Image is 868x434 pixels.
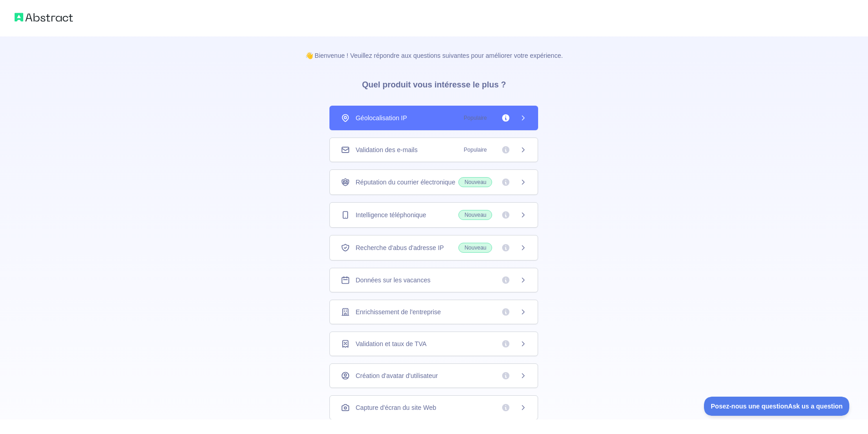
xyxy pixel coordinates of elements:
[464,212,486,218] font: Nouveau
[355,372,437,379] font: Création d'avatar d'utilisateur
[355,179,455,186] font: Réputation du courrier électronique
[355,276,430,284] font: Données sur les vacances
[464,147,487,153] font: Populaire
[355,340,426,347] font: Validation et taux de TVA
[355,404,436,411] font: Capture d'écran du site Web
[355,211,426,219] font: Intelligence téléphonique
[464,115,487,121] font: Populaire
[355,114,407,122] font: Géolocalisation IP
[355,244,444,251] font: Recherche d'abus d'adresse IP
[355,308,441,316] font: Enrichissement de l'entreprise
[305,52,563,59] font: 👋 Bienvenue ! Veuillez répondre aux questions suivantes pour améliorer votre expérience.
[464,179,486,185] font: Nouveau
[15,11,73,24] img: Logo abstrait
[362,80,506,89] font: Quel produit vous intéresse le plus ?
[704,397,850,416] iframe: Basculer le support client
[464,245,486,251] font: Nouveau
[355,146,417,153] font: Validation des e-mails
